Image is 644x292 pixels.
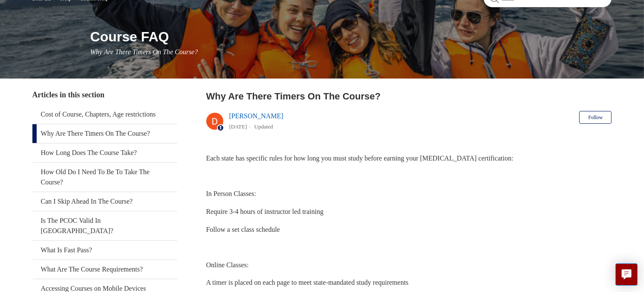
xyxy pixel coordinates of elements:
[579,111,612,124] button: Follow Article
[90,26,612,47] h1: Course FAQ
[32,143,177,162] a: How Long Does The Course Take?
[229,112,283,120] a: [PERSON_NAME]
[206,190,256,197] span: In Person Classes:
[206,89,612,103] h2: Why Are There Timers On The Course?
[32,163,177,192] a: How Old Do I Need To Be To Take The Course?
[206,279,409,286] span: A timer is placed on each page to meet state-mandated study requirements
[254,123,273,130] li: Updated
[32,211,177,240] a: Is The PCOC Valid In [GEOGRAPHIC_DATA]?
[32,124,177,143] a: Why Are There Timers On The Course?
[229,123,247,130] time: 04/08/2025, 09:58
[32,105,177,124] a: Cost of Course, Chapters, Age restrictions
[32,241,177,260] a: What Is Fast Pass?
[206,155,514,162] span: Each state has specific rules for how long you must study before earning your [MEDICAL_DATA] cert...
[206,261,249,269] span: Online Classes:
[32,91,104,99] span: Articles in this section
[206,226,280,233] span: Follow a set class schedule
[32,260,177,279] a: What Are The Course Requirements?
[32,192,177,211] a: Can I Skip Ahead In The Course?
[206,208,324,215] span: Require 3-4 hours of instructor led training
[90,48,198,55] span: Why Are There Timers On The Course?
[615,263,638,286] button: Live chat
